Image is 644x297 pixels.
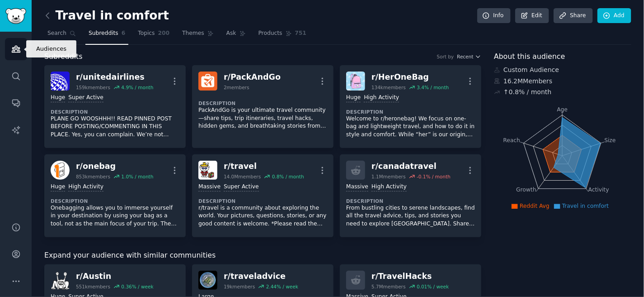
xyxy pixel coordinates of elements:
[44,250,216,261] span: Expand your audience with similar communities
[44,26,79,45] a: Search
[182,29,204,38] span: Themes
[605,137,616,143] tspan: Size
[51,94,65,102] div: Huge
[198,72,217,91] img: PackAndGo
[51,204,179,228] p: Onebagging allows you to immerse yourself in your destination by using your bag as a tool, not as...
[371,183,407,192] div: High Activity
[224,271,298,282] div: r/ traveladvice
[68,94,103,102] div: Super Active
[562,203,609,209] span: Travel in comfort
[437,53,454,60] div: Sort by
[51,109,179,115] dt: Description
[51,198,179,204] dt: Description
[44,9,169,23] h2: Travel in comfort
[223,26,249,45] a: Ask
[340,154,481,237] a: r/canadatravel1.1Mmembers-0.1% / monthMassiveHigh ActivityDescriptionFrom bustling cities to sere...
[68,183,103,192] div: High Activity
[224,183,259,192] div: Super Active
[224,173,261,180] div: 14.0M members
[44,65,186,148] a: unitedairlinesr/unitedairlines159kmembers4.9% / monthHugeSuper ActiveDescriptionPLANE GO WOOSHHH!...
[198,100,327,106] dt: Description
[554,8,592,24] a: Share
[224,283,255,290] div: 19k members
[198,204,327,228] p: r/travel is a community about exploring the world. Your pictures, questions, stories, or any good...
[76,84,110,91] div: 159k members
[417,283,449,290] div: 0.01 % / week
[192,154,334,237] a: travelr/travel14.0Mmembers0.8% / monthMassiveSuper ActiveDescriptionr/travel is a community about...
[198,183,221,192] div: Massive
[198,271,217,290] img: traveladvice
[346,72,365,91] img: HerOneBag
[5,8,26,24] img: GummySearch logo
[51,271,70,290] img: Austin
[179,26,217,45] a: Themes
[371,161,451,172] div: r/ canadatravel
[47,29,66,38] span: Search
[266,283,298,290] div: 2.44 % / week
[44,51,83,62] span: Subreddits
[76,283,110,290] div: 551k members
[364,94,399,102] div: High Activity
[51,183,65,192] div: Huge
[457,53,481,60] button: Recent
[477,8,511,24] a: Info
[517,187,536,193] tspan: Growth
[259,29,282,38] span: Products
[371,84,406,91] div: 134k members
[520,203,550,209] span: Reddit Avg
[457,53,473,60] span: Recent
[346,198,475,204] dt: Description
[346,183,368,192] div: Massive
[51,115,179,139] p: PLANE GO WOOSHHH!! READ PINNED POST BEFORE POSTING/COMMENTING IN THIS PLACE. Yes, you can complai...
[371,271,449,282] div: r/ TravelHacks
[515,8,549,24] a: Edit
[121,283,153,290] div: 0.36 % / week
[346,94,361,102] div: Huge
[588,187,609,193] tspan: Activity
[371,173,406,180] div: 1.1M members
[224,161,304,172] div: r/ travel
[76,161,153,172] div: r/ onebag
[224,84,249,91] div: 2 members
[135,26,173,45] a: Topics200
[198,198,327,204] dt: Description
[76,72,153,83] div: r/ unitedairlines
[158,29,170,38] span: 200
[346,109,475,115] dt: Description
[89,29,118,38] span: Subreddits
[346,204,475,228] p: From bustling cities to serene landscapes, find all the travel advice, tips, and stories you need...
[597,8,631,24] a: Add
[295,29,307,38] span: 751
[44,154,186,237] a: onebagr/onebag853kmembers1.0% / monthHugeHigh ActivityDescriptionOnebagging allows you to immerse...
[503,137,521,143] tspan: Reach
[198,106,327,130] p: PackAndGo is your ultimate travel community—share tips, trip itineraries, travel hacks, hidden ge...
[76,271,154,282] div: r/ Austin
[51,161,70,180] img: onebag
[121,173,153,180] div: 1.0 % / month
[76,173,110,180] div: 853k members
[85,26,128,45] a: Subreddits6
[224,72,281,83] div: r/ PackAndGo
[192,65,334,148] a: PackAndGor/PackAndGo2membersDescriptionPackAndGo is your ultimate travel community—share tips, tr...
[417,84,449,91] div: 3.4 % / month
[198,161,217,180] img: travel
[417,173,451,180] div: -0.1 % / month
[557,106,568,113] tspan: Age
[340,65,481,148] a: HerOneBagr/HerOneBag134kmembers3.4% / monthHugeHigh ActivityDescriptionWelcome to r/heronebag! We...
[346,115,475,139] p: Welcome to r/heronebag! We focus on one-bag and lightweight travel, and how to do it in style and...
[494,51,565,62] span: About this audience
[272,173,304,180] div: 0.8 % / month
[494,65,631,75] div: Custom Audience
[371,72,449,83] div: r/ HerOneBag
[494,77,631,86] div: 16.2M Members
[122,29,126,38] span: 6
[371,283,406,290] div: 5.7M members
[138,29,155,38] span: Topics
[255,26,310,45] a: Products751
[503,87,551,97] div: ↑ 0.8 % / month
[226,29,236,38] span: Ask
[51,72,70,91] img: unitedairlines
[121,84,153,91] div: 4.9 % / month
